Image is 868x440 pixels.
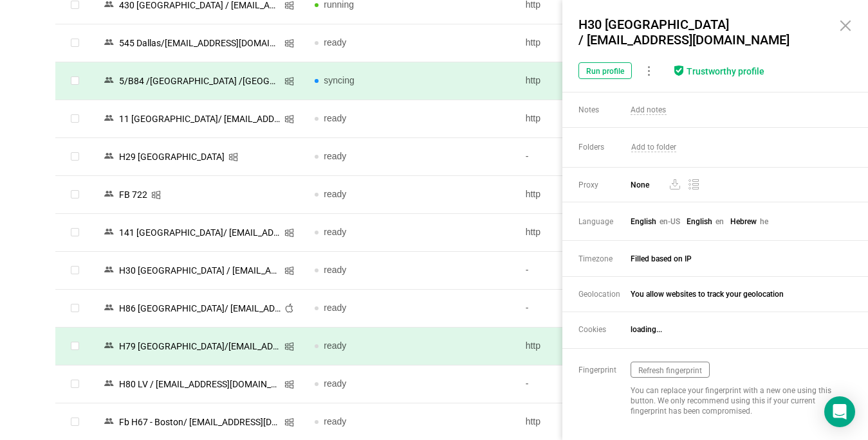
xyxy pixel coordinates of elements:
span: ready [324,113,346,123]
i: icon: windows [284,380,294,389]
span: You allow websites to track your geolocation [631,290,843,299]
i: icon: windows [284,1,294,10]
div: 11 [GEOGRAPHIC_DATA]/ [EMAIL_ADDRESS][DOMAIN_NAME] [115,110,284,127]
div: Open Intercom Messenger [824,396,855,427]
span: English [687,217,712,226]
td: - [515,365,726,403]
i: icon: windows [284,76,294,86]
i: icon: windows [284,114,294,124]
i: icon: windows [284,266,294,276]
span: Proxy [578,180,630,189]
div: H79 [GEOGRAPHIC_DATA]/[EMAIL_ADDRESS][DOMAIN_NAME] [1] [115,338,284,355]
span: Language [578,217,630,226]
div: 545 Dallas/[EMAIL_ADDRESS][DOMAIN_NAME] [115,35,284,51]
span: loading... [631,325,662,335]
i: icon: windows [151,190,161,200]
span: ready [324,151,346,161]
span: Add notes [631,105,667,115]
span: en [716,217,724,226]
td: http [515,328,726,365]
i: icon: windows [284,228,294,238]
span: en-US [660,217,680,226]
td: http [515,176,726,214]
span: Filled based on IP [631,254,843,263]
span: Cookies [578,325,630,334]
div: H29 [GEOGRAPHIC_DATA] [115,148,228,165]
div: 5/В84 /[GEOGRAPHIC_DATA] /[GEOGRAPHIC_DATA]/ [EMAIL_ADDRESS][DOMAIN_NAME] [115,73,284,89]
span: syncing [324,75,354,85]
div: Trustworthy profile [687,66,764,77]
span: ready [324,265,346,275]
div: 141 [GEOGRAPHIC_DATA]/ [EMAIL_ADDRESS][DOMAIN_NAME] [115,224,284,241]
i: icon: windows [284,39,294,48]
div: H80 LV / [EMAIL_ADDRESS][DOMAIN_NAME] [1] [115,376,284,392]
span: Geolocation [578,290,630,299]
span: None [631,179,841,191]
td: http [515,214,726,252]
span: Timezone [578,254,630,263]
div: Н30 [GEOGRAPHIC_DATA] / [EMAIL_ADDRESS][DOMAIN_NAME] [575,13,826,51]
span: Hebrew [730,217,757,226]
button: Refresh fingerprint [631,362,710,378]
span: ready [324,416,346,427]
span: he [760,217,768,226]
button: Run profile [578,62,632,79]
span: ready [324,340,346,351]
div: You can replace your fingerprint with a new one using this button. We only recommend using this i... [631,385,842,416]
td: - [515,138,726,176]
td: - [515,290,726,328]
i: icon: windows [284,342,294,351]
td: http [515,24,726,62]
span: ready [324,303,346,313]
td: - [515,252,726,290]
span: ready [324,37,346,48]
div: FB 722 [115,186,151,203]
span: ready [324,378,346,389]
span: English [631,217,656,226]
span: ready [324,189,346,199]
td: http [515,62,726,100]
span: Notes [578,105,630,115]
div: Fb Н67 - Boston/ [EMAIL_ADDRESS][DOMAIN_NAME] [1] [115,414,284,430]
td: http [515,100,726,138]
span: ready [324,227,346,237]
i: icon: windows [228,152,238,162]
span: Fingerprint [578,365,630,374]
div: Н86 [GEOGRAPHIC_DATA]/ [EMAIL_ADDRESS][DOMAIN_NAME] [1] [115,300,284,317]
i: icon: windows [284,418,294,427]
i: icon: apple [284,303,294,313]
span: Add to folder [631,143,676,152]
div: Н30 [GEOGRAPHIC_DATA] / [EMAIL_ADDRESS][DOMAIN_NAME] [115,262,284,279]
span: Folders [578,143,630,152]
